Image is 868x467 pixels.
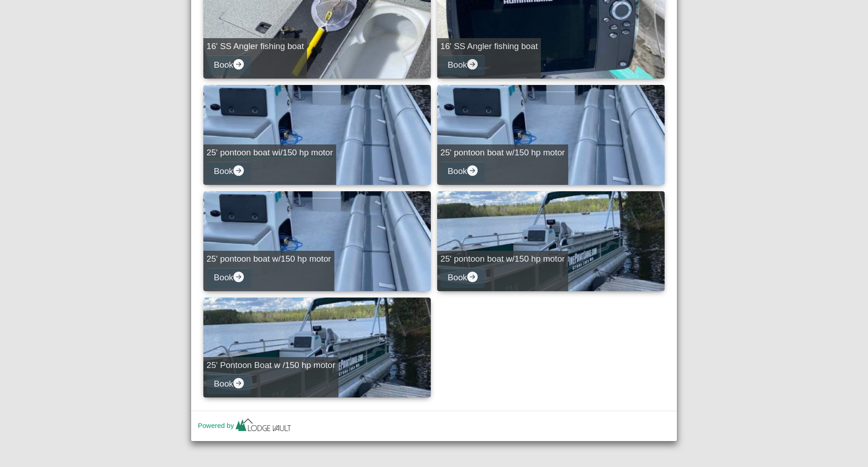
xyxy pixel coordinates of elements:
a: Powered by [198,422,293,429]
button: Bookarrow right circle fill [440,161,485,182]
h5: 25' pontoon boat w/150 hp motor [440,148,565,158]
svg: arrow right circle fill [233,272,244,282]
svg: arrow right circle fill [233,378,244,388]
button: Bookarrow right circle fill [207,374,251,394]
svg: arrow right circle fill [467,165,478,176]
h5: 25' pontoon boat w/150 hp motor [207,254,331,264]
button: Bookarrow right circle fill [440,268,485,288]
svg: arrow right circle fill [233,165,244,176]
svg: arrow right circle fill [467,272,478,282]
h5: 25' Pontoon Boat w /150 hp motor [207,360,335,371]
h5: 25' pontoon boat w/150 hp motor [440,254,565,264]
button: Bookarrow right circle fill [207,55,251,75]
h5: 16' SS Angler fishing boat [207,41,304,52]
button: Bookarrow right circle fill [207,268,251,288]
img: lv-small.ca335149.png [234,416,293,436]
h5: 16' SS Angler fishing boat [440,41,538,52]
button: Bookarrow right circle fill [207,161,251,182]
svg: arrow right circle fill [233,59,244,70]
h5: 25' pontoon boat wi/150 hp motor [207,148,333,158]
button: Bookarrow right circle fill [440,55,485,75]
svg: arrow right circle fill [467,59,478,70]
